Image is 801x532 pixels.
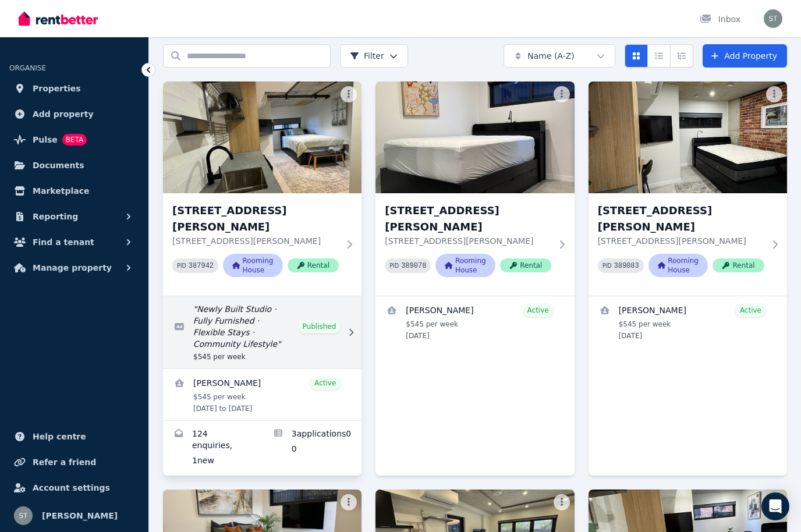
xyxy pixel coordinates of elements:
[554,494,570,510] button: More options
[177,263,186,269] small: PID
[647,44,671,68] button: Compact list view
[648,254,708,277] span: Rooming House
[33,158,84,172] span: Documents
[500,258,551,272] span: Rental
[375,81,574,193] img: 2, 75 Milton St
[14,506,33,525] img: Samantha Thomas
[375,81,574,296] a: 2, 75 Milton St[STREET_ADDRESS][PERSON_NAME][STREET_ADDRESS][PERSON_NAME]PID 389078Rooming HouseR...
[598,203,764,235] h3: [STREET_ADDRESS][PERSON_NAME]
[189,262,214,270] code: 387942
[527,50,575,62] span: Name (A-Z)
[9,230,139,254] button: Find a tenant
[288,258,339,272] span: Rental
[9,179,139,203] a: Marketplace
[554,86,570,102] button: More options
[341,86,357,102] button: More options
[350,50,384,62] span: Filter
[341,494,357,510] button: More options
[589,296,787,347] a: View details for Peter Andrianopolous
[33,133,58,147] span: Pulse
[19,10,98,27] img: RentBetter
[761,492,789,520] div: Open Intercom Messenger
[33,481,110,495] span: Account settings
[670,44,693,68] button: Expanded list view
[172,235,339,247] p: [STREET_ADDRESS][PERSON_NAME]
[700,13,740,25] div: Inbox
[33,261,112,275] span: Manage property
[602,263,612,269] small: PID
[9,128,139,151] a: PulseBETA
[33,107,94,121] span: Add property
[435,254,495,277] span: Rooming House
[766,86,782,102] button: More options
[33,430,86,444] span: Help centre
[713,258,764,272] span: Rental
[33,455,96,469] span: Refer a friend
[163,421,263,476] a: Enquiries for 1, 75 Milton St
[163,81,361,193] img: 1, 75 Milton St
[33,184,89,198] span: Marketplace
[385,203,551,235] h3: [STREET_ADDRESS][PERSON_NAME]
[9,256,139,279] button: Manage property
[33,210,78,224] span: Reporting
[163,369,361,420] a: View details for Erica lancu
[9,205,139,228] button: Reporting
[589,81,787,193] img: 3, 75 Milton St
[340,44,408,68] button: Filter
[598,235,764,247] p: [STREET_ADDRESS][PERSON_NAME]
[163,296,361,368] a: Edit listing: Newly Built Studio · Fully Furnished · Flexible Stays · Community Lifestyle
[504,44,615,68] button: Name (A-Z)
[9,451,139,474] a: Refer a friend
[223,254,283,277] span: Rooming House
[389,263,399,269] small: PID
[42,509,118,523] span: [PERSON_NAME]
[9,476,139,499] a: Account settings
[625,44,648,68] button: Card view
[33,81,81,95] span: Properties
[589,81,787,296] a: 3, 75 Milton St[STREET_ADDRESS][PERSON_NAME][STREET_ADDRESS][PERSON_NAME]PID 389083Rooming HouseR...
[764,9,782,28] img: Samantha Thomas
[385,235,551,247] p: [STREET_ADDRESS][PERSON_NAME]
[9,102,139,126] a: Add property
[9,425,139,448] a: Help centre
[33,235,94,249] span: Find a tenant
[703,44,787,68] a: Add Property
[172,203,339,235] h3: [STREET_ADDRESS][PERSON_NAME]
[9,154,139,177] a: Documents
[614,262,639,270] code: 389083
[9,77,139,100] a: Properties
[401,262,426,270] code: 389078
[625,44,693,68] div: View options
[163,81,361,296] a: 1, 75 Milton St[STREET_ADDRESS][PERSON_NAME][STREET_ADDRESS][PERSON_NAME]PID 387942Rooming HouseR...
[375,296,574,347] a: View details for Andreea Maria Popescu
[263,421,362,476] a: Applications for 1, 75 Milton St
[9,64,46,72] span: ORGANISE
[62,134,87,146] span: BETA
